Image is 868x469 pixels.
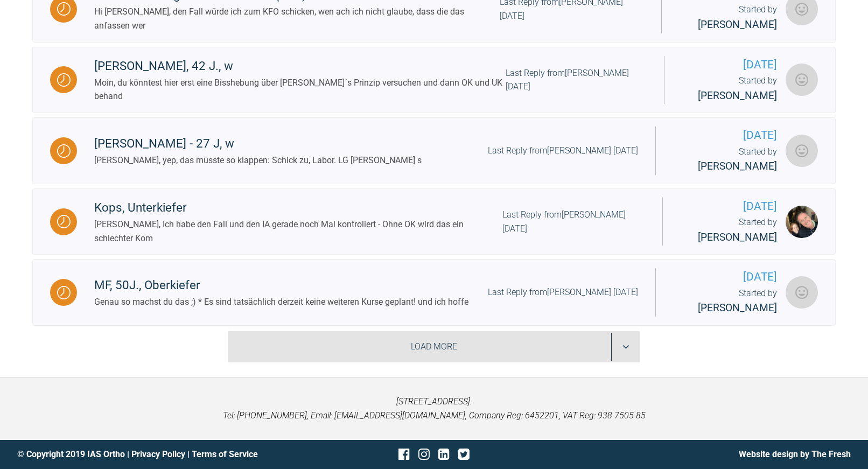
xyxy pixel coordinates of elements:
div: Last Reply from [PERSON_NAME] [DATE] [488,144,638,158]
img: Nenad Petrasevic [786,276,818,309]
div: Started by [680,215,777,246]
div: Started by [682,74,777,104]
span: [PERSON_NAME] [698,160,777,172]
span: [PERSON_NAME] [698,18,777,31]
div: Last Reply from [PERSON_NAME] [DATE] [506,66,647,94]
div: Started by [673,145,777,175]
p: [STREET_ADDRESS]. Tel: [PHONE_NUMBER], Email: [EMAIL_ADDRESS][DOMAIN_NAME], Company Reg: 6452201,... [17,395,851,422]
div: Genau so machst du das ;) * Es sind tatsächlich derzeit keine weiteren Kurse geplant! und ich hoffe [94,295,468,309]
div: Moin, du könntest hier erst eine Bisshebung über [PERSON_NAME]´s Prinzip versuchen und dann OK un... [94,76,506,103]
div: Last Reply from [PERSON_NAME] [DATE] [502,208,645,235]
img: Volker Staubach [786,206,818,238]
div: Started by [673,286,777,317]
a: WaitingKops, Unterkiefer[PERSON_NAME], Ich habe den Fall und den IA gerade noch Mal kontroliert -... [32,188,836,255]
a: Waiting[PERSON_NAME] - 27 J, w[PERSON_NAME], yep, das müsste so klappen: Schick zu, Labor. LG [PE... [32,117,836,184]
span: [DATE] [673,268,777,286]
span: [DATE] [682,56,777,74]
a: Website design by The Fresh [739,449,851,459]
img: Waiting [57,73,71,87]
span: [DATE] [673,127,777,144]
div: [PERSON_NAME], 42 J., w [94,57,506,76]
div: Load More [228,331,640,362]
img: Nenad Petrasevic [786,135,818,167]
div: Last Reply from [PERSON_NAME] [DATE] [488,285,638,299]
img: Waiting [57,286,71,299]
span: [PERSON_NAME] [698,302,777,314]
span: [PERSON_NAME] [698,231,777,243]
div: [PERSON_NAME], Ich habe den Fall und den IA gerade noch Mal kontroliert - Ohne OK wird das ein sc... [94,218,502,245]
div: MF, 50J., Oberkiefer [94,276,468,295]
div: Hi [PERSON_NAME], den Fall würde ich zum KFO schicken, wen ach ich nicht glaube, dass die das anf... [94,5,500,32]
div: Started by [679,3,777,33]
img: Waiting [57,2,71,16]
span: [PERSON_NAME] [698,89,777,102]
span: [DATE] [680,198,777,215]
a: Privacy Policy [131,449,185,459]
img: Waiting [57,144,71,158]
a: WaitingMF, 50J., OberkieferGenau so machst du das ;) * Es sind tatsächlich derzeit keine weiteren... [32,259,836,326]
a: Terms of Service [192,449,258,459]
div: Kops, Unterkiefer [94,198,502,218]
div: [PERSON_NAME], yep, das müsste so klappen: Schick zu, Labor. LG [PERSON_NAME] s [94,153,422,167]
div: © Copyright 2019 IAS Ortho | | [17,447,295,461]
div: [PERSON_NAME] - 27 J, w [94,134,422,153]
img: Waiting [57,215,71,228]
img: Nenad Petrasevic [786,64,818,96]
a: Waiting[PERSON_NAME], 42 J., wMoin, du könntest hier erst eine Bisshebung über [PERSON_NAME]´s Pr... [32,47,836,114]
